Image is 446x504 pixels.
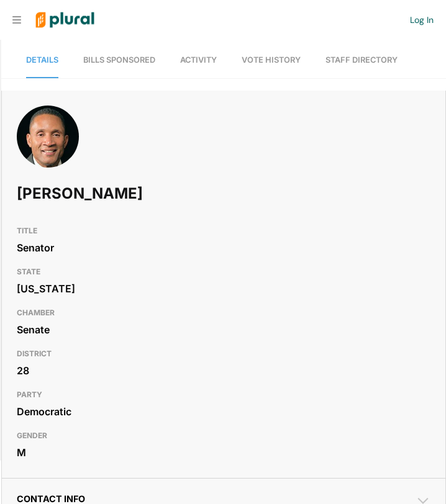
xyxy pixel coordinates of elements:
h3: STATE [17,264,430,279]
span: Details [26,55,58,65]
h3: PARTY [17,387,430,402]
img: Logo for Plural [26,1,104,40]
span: Activity [180,55,217,65]
h1: [PERSON_NAME] [17,175,265,212]
span: Contact Info [17,493,85,504]
div: Senator [17,238,430,257]
span: Bills Sponsored [83,55,155,65]
a: Details [26,43,58,78]
h3: DISTRICT [17,346,430,361]
h3: CHAMBER [17,305,430,320]
h3: TITLE [17,223,430,238]
div: 28 [17,361,430,380]
a: Activity [180,43,217,78]
a: Staff Directory [325,43,398,78]
div: M [17,443,430,462]
a: Bills Sponsored [83,43,155,78]
a: Log In [410,14,434,25]
span: Vote History [242,55,301,65]
img: Headshot of Arthur Ellis [17,106,79,180]
div: Senate [17,320,430,339]
h3: GENDER [17,428,430,443]
a: Vote History [242,43,301,78]
div: Democratic [17,402,430,421]
div: [US_STATE] [17,279,430,298]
